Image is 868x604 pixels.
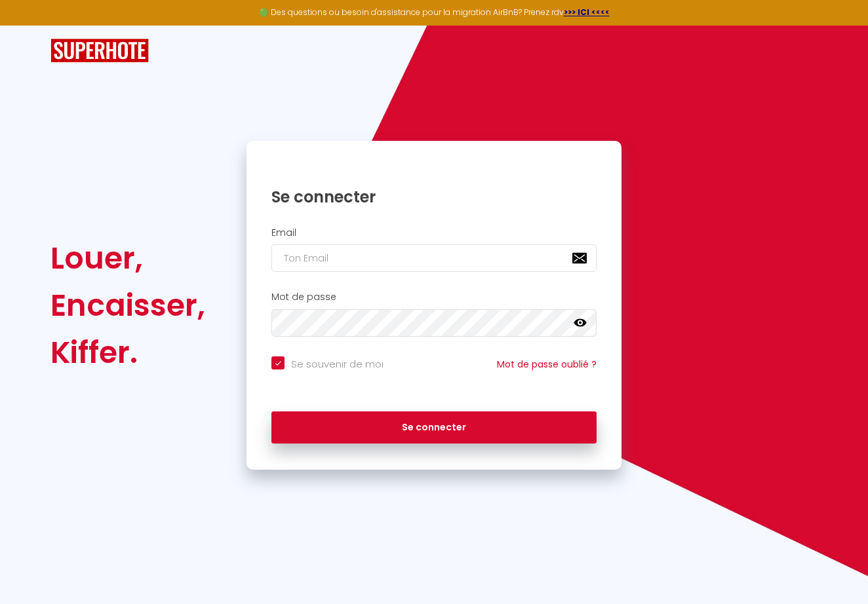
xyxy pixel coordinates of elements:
[50,282,205,329] div: Encaisser,
[271,244,597,272] input: Ton Email
[271,411,597,444] button: Se connecter
[497,358,597,371] a: Mot de passe oublié ?
[271,227,597,238] h2: Email
[50,329,205,376] div: Kiffer.
[271,187,597,207] h1: Se connecter
[271,292,597,303] h2: Mot de passe
[564,7,610,18] a: >>> ICI <<<<
[50,235,205,282] div: Louer,
[50,39,149,63] img: SuperHote logo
